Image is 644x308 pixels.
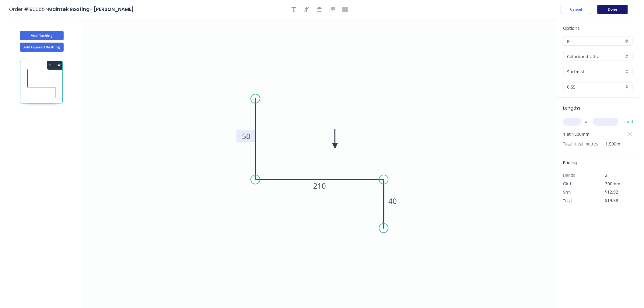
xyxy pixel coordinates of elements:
[389,196,397,206] tspan: 40
[567,84,624,90] input: Thickness
[567,53,624,60] input: Material
[563,172,576,178] span: Bends
[598,140,621,148] span: 1.500m
[563,25,580,31] span: Options
[20,31,64,40] button: Add flashing
[605,181,621,187] span: 300mm
[82,19,557,308] svg: 0
[622,117,637,127] button: add
[567,68,624,75] input: Colour
[313,181,326,191] tspan: 210
[563,130,590,138] span: 1 at 1500mm
[605,172,608,178] span: 2
[563,189,571,195] span: $/m
[47,61,62,70] button: 1
[597,5,628,14] button: Done
[9,6,48,13] span: Order #190065 >
[585,117,589,126] span: at
[242,131,250,141] tspan: 50
[563,198,572,204] span: Total
[563,159,578,166] span: Pricing
[563,105,581,111] span: Lengths
[567,38,624,44] input: Price level
[563,181,573,187] span: Girth
[48,6,134,13] span: Maintek Roofing - [PERSON_NAME]
[20,43,64,52] button: Add tapered flashing
[563,140,598,148] span: Total lineal metres
[561,5,591,14] button: Cancel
